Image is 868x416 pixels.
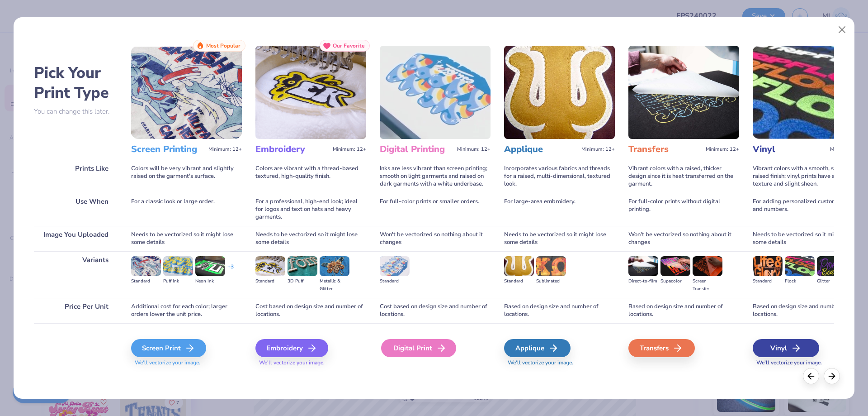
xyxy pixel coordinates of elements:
img: Screen Transfer [693,256,722,276]
img: Flock [785,256,815,276]
span: Minimum: 12+ [457,146,491,153]
img: Transfers [628,46,739,139]
div: Image You Uploaded [34,226,118,251]
img: Direct-to-film [628,256,658,276]
div: Prints Like [34,160,118,193]
span: We'll vectorize your image. [255,359,366,367]
h3: Transfers [628,143,702,155]
h3: Vinyl [753,143,826,155]
div: Glitter [817,277,847,285]
img: Neon Ink [195,256,225,276]
div: Based on design size and number of locations. [504,298,615,323]
div: Flock [785,277,815,285]
img: Puff Ink [163,256,193,276]
div: Metallic & Glitter [320,277,349,293]
h2: Pick Your Print Type [34,63,118,103]
img: Sublimated [536,256,566,276]
div: Sublimated [536,277,566,285]
div: Standard [753,277,783,285]
div: Needs to be vectorized so it might lose some details [753,226,863,251]
div: Won't be vectorized so nothing about it changes [628,226,739,251]
div: Vibrant colors with a raised, thicker design since it is heat transferred on the garment. [628,160,739,193]
img: Standard [380,256,410,276]
img: Applique [504,46,615,139]
div: Additional cost for each color; larger orders lower the unit price. [131,298,242,323]
img: Digital Printing [380,46,491,139]
div: Variants [34,251,118,298]
div: Supacolor [660,277,690,285]
div: Needs to be vectorized so it might lose some details [131,226,242,251]
div: Digital Print [381,339,456,357]
h3: Embroidery [255,143,329,155]
div: For full-color prints without digital printing. [628,193,739,226]
div: Won't be vectorized so nothing about it changes [380,226,491,251]
span: Minimum: 12+ [581,146,615,153]
img: 3D Puff [288,256,317,276]
div: Applique [504,339,571,357]
div: Vinyl [753,339,819,357]
div: Price Per Unit [34,298,118,323]
span: Minimum: 12+ [706,146,739,153]
div: Standard [504,277,534,285]
div: Screen Transfer [693,277,722,293]
div: + 3 [227,263,234,278]
div: Direct-to-film [628,277,658,285]
h3: Applique [504,143,578,155]
div: Transfers [628,339,695,357]
div: 3D Puff [288,277,317,285]
button: Close [834,21,851,38]
span: Most Popular [206,43,241,49]
div: Based on design size and number of locations. [628,298,739,323]
div: Cost based on design size and number of locations. [255,298,366,323]
div: Based on design size and number of locations. [753,298,863,323]
div: Neon Ink [195,277,225,285]
div: Puff Ink [163,277,193,285]
span: We'll vectorize your image. [504,359,615,367]
div: Use When [34,193,118,226]
div: For full-color prints or smaller orders. [380,193,491,226]
div: For adding personalized custom names and numbers. [753,193,863,226]
span: Minimum: 12+ [830,146,863,153]
span: Minimum: 12+ [333,146,366,153]
div: Cost based on design size and number of locations. [380,298,491,323]
div: Needs to be vectorized so it might lose some details [255,226,366,251]
div: Embroidery [255,339,328,357]
div: For large-area embroidery. [504,193,615,226]
img: Standard [504,256,534,276]
img: Embroidery [255,46,366,139]
div: Standard [131,277,161,285]
span: We'll vectorize your image. [131,359,242,367]
img: Standard [753,256,783,276]
div: For a professional, high-end look; ideal for logos and text on hats and heavy garments. [255,193,366,226]
img: Vinyl [753,46,863,139]
img: Glitter [817,256,847,276]
div: Standard [380,277,410,285]
div: Incorporates various fabrics and threads for a raised, multi-dimensional, textured look. [504,160,615,193]
span: Minimum: 12+ [208,146,242,153]
img: Screen Printing [131,46,242,139]
div: Colors will be very vibrant and slightly raised on the garment's surface. [131,160,242,193]
h3: Digital Printing [380,143,453,155]
img: Standard [131,256,161,276]
div: Standard [255,277,285,285]
div: Needs to be vectorized so it might lose some details [504,226,615,251]
div: Screen Print [131,339,206,357]
img: Metallic & Glitter [320,256,349,276]
span: Our Favorite [333,43,365,49]
div: Inks are less vibrant than screen printing; smooth on light garments and raised on dark garments ... [380,160,491,193]
img: Standard [255,256,285,276]
p: You can change this later. [34,108,118,115]
h3: Screen Printing [131,143,205,155]
img: Supacolor [660,256,690,276]
div: Vibrant colors with a smooth, slightly raised finish; vinyl prints have a consistent texture and ... [753,160,863,193]
div: Colors are vibrant with a thread-based textured, high-quality finish. [255,160,366,193]
span: We'll vectorize your image. [753,359,863,367]
div: For a classic look or large order. [131,193,242,226]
